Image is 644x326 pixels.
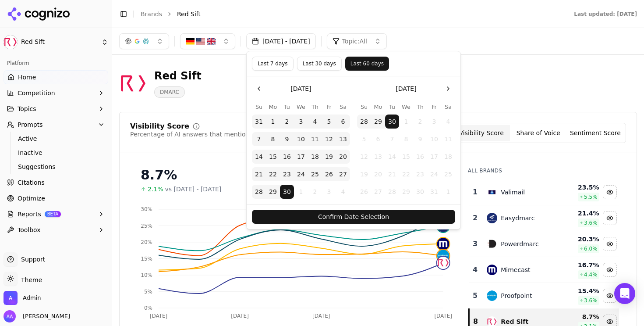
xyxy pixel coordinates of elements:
tr: 3powerdmarcPowerdmarc20.3%6.0%Hide powerdmarc data [469,231,619,257]
button: Thursday, September 25th, 2025, selected [308,167,322,181]
th: Thursday [413,103,427,111]
th: Wednesday [399,103,413,111]
button: Hide proofpoint data [603,289,617,303]
button: Monday, September 15th, 2025, selected [266,150,280,164]
div: Platform [4,56,108,70]
button: Sentiment Score [567,125,624,141]
tspan: [DATE] [312,313,330,319]
button: Sunday, September 7th, 2025, selected [252,132,266,146]
div: Red Sift [154,69,202,83]
button: Sunday, September 28th, 2025, selected [357,115,371,129]
span: 5.5 % [584,193,598,201]
span: Red Sift [177,10,201,18]
button: Tuesday, September 9th, 2025, selected [280,132,294,146]
th: Sunday [357,103,371,111]
div: 1 [472,187,478,197]
button: Sunday, September 21st, 2025, selected [252,167,266,181]
button: Wednesday, September 17th, 2025, selected [294,150,308,164]
button: Wednesday, September 3rd, 2025, selected [294,115,308,129]
button: Monday, September 29th, 2025, selected [266,185,280,199]
div: 8.7 % [561,312,599,321]
img: Red Sift [119,69,147,97]
button: Friday, September 19th, 2025, selected [322,150,336,164]
div: 15.4 % [561,287,599,295]
th: Monday [266,103,280,111]
span: Reports [18,210,41,219]
button: Monday, September 29th, 2025, selected [371,115,385,129]
button: Wednesday, September 10th, 2025, selected [294,132,308,146]
a: Inactive [14,147,98,159]
span: [PERSON_NAME] [19,312,70,320]
span: Admin [23,294,41,302]
a: Suggestions [14,161,98,173]
table: September 2025 [252,103,350,199]
img: Red Sift [4,35,18,49]
nav: breadcrumb [141,10,556,18]
a: Citations [4,176,108,190]
div: 23.5 % [561,183,599,192]
a: Active [14,133,98,145]
button: Go to the Previous Month [252,82,266,96]
img: powerdmarc [487,239,497,249]
span: Support [18,255,45,264]
tspan: [DATE] [434,313,452,319]
button: Monday, September 1st, 2025, selected [266,115,280,129]
div: Mimecast [501,265,530,274]
table: October 2025 [357,103,455,199]
button: Friday, September 12th, 2025, selected [322,132,336,146]
button: Hide mimecast data [603,263,617,277]
tspan: 15% [141,256,152,262]
button: Topics [4,102,108,116]
img: Admin [4,291,18,305]
th: Wednesday [294,103,308,111]
span: Topic: All [342,37,367,46]
th: Friday [427,103,441,111]
img: red sift [437,257,449,269]
button: Open organization switcher [4,291,41,305]
span: BETA [45,211,61,217]
button: [DATE] - [DATE] [246,33,316,49]
button: Share of Voice [510,125,567,141]
span: DMARC [154,86,185,98]
span: Home [18,73,36,82]
a: Home [4,70,108,84]
span: Optimize [18,194,45,203]
button: Confirm Date Selection [252,210,455,224]
span: 3.6 % [584,219,598,226]
tspan: 10% [141,272,152,278]
img: Alp Aysan [4,310,16,322]
button: Sunday, September 14th, 2025, selected [252,150,266,164]
tspan: 5% [144,289,152,295]
span: Prompts [18,120,43,129]
span: 3.6 % [584,297,598,304]
tspan: [DATE] [231,313,249,319]
span: Citations [18,178,45,187]
img: mimecast [437,238,449,250]
span: Suggestions [18,162,94,171]
button: Hide powerdmarc data [603,237,617,251]
div: 5 [472,290,478,301]
img: proofpoint [487,290,497,301]
img: valimail [487,187,497,197]
tspan: 30% [141,206,152,212]
th: Saturday [441,103,455,111]
span: 2.1% [148,185,163,193]
div: 16.7 % [561,261,599,269]
span: Inactive [18,148,94,157]
th: Tuesday [280,103,294,111]
span: 6.0 % [584,245,598,252]
img: mimecast [487,265,497,275]
button: Thursday, September 11th, 2025, selected [308,132,322,146]
div: 2 [472,213,478,223]
div: 20.3 % [561,235,599,244]
button: Tuesday, September 23rd, 2025, selected [280,167,294,181]
button: Hide easydmarc data [603,211,617,225]
button: Thursday, September 18th, 2025, selected [308,150,322,164]
button: Sunday, August 31st, 2025, selected [252,115,266,129]
div: Powerdmarc [501,240,538,248]
th: Monday [371,103,385,111]
tspan: 25% [141,223,152,229]
th: Saturday [336,103,350,111]
button: Toolbox [4,223,108,237]
tr: 4mimecastMimecast16.7%4.4%Hide mimecast data [469,257,619,283]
